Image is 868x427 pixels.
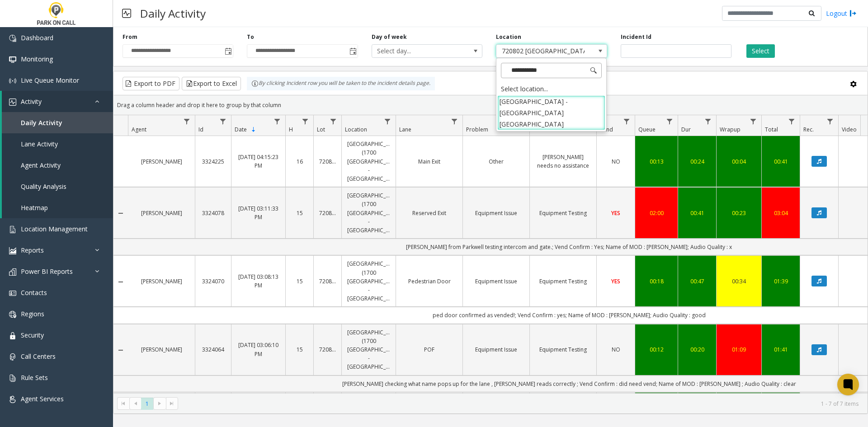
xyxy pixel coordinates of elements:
[720,126,741,133] span: Wrapup
[448,115,461,127] a: Lane Filter Menu
[602,277,629,286] a: YES
[602,157,629,166] a: NO
[113,97,868,113] div: Drag a column header and drop it here to group by that column
[113,210,128,217] a: Collapse Details
[9,332,16,339] img: 'icon'
[468,209,524,217] a: Equipment Issue
[21,373,48,382] span: Rule Sets
[681,126,691,133] span: Dur
[767,209,794,217] div: 03:04
[347,328,390,371] a: [GEOGRAPHIC_DATA] (1700 [GEOGRAPHIC_DATA]) - [GEOGRAPHIC_DATA]
[746,44,775,58] button: Select
[198,126,203,133] span: Id
[21,55,53,63] span: Monitoring
[250,126,257,133] span: Sortable
[9,35,16,42] img: 'icon'
[826,9,857,18] a: Logout
[535,277,591,286] a: Equipment Testing
[184,400,859,408] kendo-pager-info: 1 - 7 of 7 items
[842,126,857,133] span: Video
[803,126,814,133] span: Rec.
[21,182,66,191] span: Quality Analysis
[2,112,113,133] a: Daily Activity
[702,115,714,127] a: Dur Filter Menu
[641,345,672,354] a: 00:12
[319,277,336,286] a: 720802
[2,197,113,218] a: Heatmap
[535,345,591,354] a: Equipment Testing
[684,277,711,286] a: 00:47
[136,2,210,24] h3: Daily Activity
[247,77,435,90] div: By clicking Incident row you will be taken to the incident details page.
[122,2,131,24] img: pageIcon
[9,290,16,297] img: 'icon'
[535,209,591,217] a: Equipment Testing
[113,278,128,286] a: Collapse Details
[348,45,358,57] span: Toggle popup
[372,45,460,57] span: Select day...
[201,345,226,354] a: 3324064
[21,310,44,318] span: Regions
[21,118,62,127] span: Daily Activity
[21,161,61,169] span: Agent Activity
[722,157,756,166] a: 00:04
[401,157,457,166] a: Main Exit
[767,277,794,286] div: 01:39
[824,115,836,127] a: Rec. Filter Menu
[9,396,16,403] img: 'icon'
[767,345,794,354] a: 01:41
[2,176,113,197] a: Quality Analysis
[319,209,336,217] a: 720802
[21,331,44,339] span: Security
[849,9,857,18] img: logout
[497,95,605,131] li: [GEOGRAPHIC_DATA] - [GEOGRAPHIC_DATA] [GEOGRAPHIC_DATA]
[327,115,340,127] a: Lot Filter Menu
[251,80,259,87] img: infoIcon.svg
[235,126,247,133] span: Date
[291,157,308,166] a: 16
[133,277,189,286] a: [PERSON_NAME]
[21,267,73,276] span: Power BI Reports
[722,345,756,354] a: 01:09
[9,375,16,382] img: 'icon'
[466,126,488,133] span: Problem
[468,157,524,166] a: Other
[223,45,233,57] span: Toggle popup
[21,394,64,403] span: Agent Services
[141,398,153,410] span: Page 1
[247,33,254,41] label: To
[21,97,42,106] span: Activity
[401,277,457,286] a: Pedestrian Door
[535,153,591,170] a: [PERSON_NAME] needs no assistance
[21,352,56,361] span: Call Centers
[641,157,672,166] a: 00:13
[201,277,226,286] a: 3324070
[201,157,226,166] a: 3324225
[347,191,390,235] a: [GEOGRAPHIC_DATA] (1700 [GEOGRAPHIC_DATA]) - [GEOGRAPHIC_DATA]
[611,277,620,285] span: YES
[2,155,113,176] a: Agent Activity
[2,91,113,112] a: Activity
[182,77,241,90] button: Export to Excel
[123,77,179,90] button: Export to PDF
[9,99,16,106] img: 'icon'
[684,345,711,354] a: 00:20
[133,345,189,354] a: [PERSON_NAME]
[237,272,280,290] a: [DATE] 03:08:13 PM
[602,209,629,217] a: YES
[319,345,336,354] a: 720802
[786,115,798,127] a: Total Filter Menu
[21,140,58,148] span: Lane Activity
[399,126,411,133] span: Lane
[496,45,585,57] span: 720802 [GEOGRAPHIC_DATA] (1700 Platte) - [GEOGRAPHIC_DATA]
[9,311,16,318] img: 'icon'
[722,209,756,217] a: 00:23
[612,346,620,353] span: NO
